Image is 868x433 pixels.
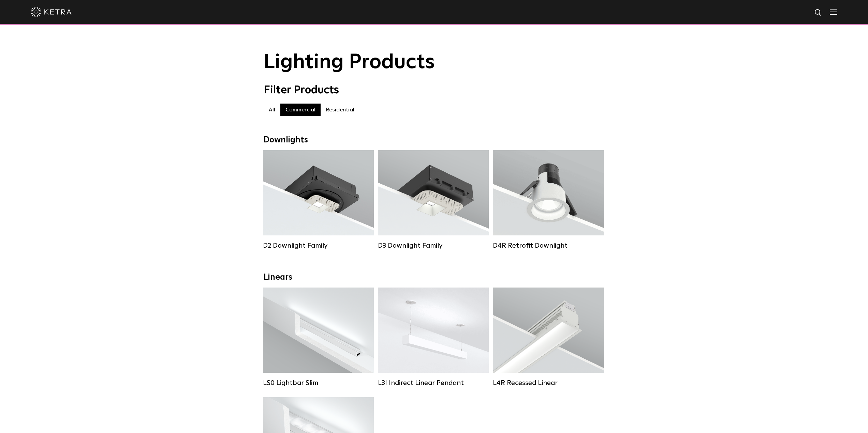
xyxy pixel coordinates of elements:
label: Commercial [280,104,321,116]
div: Linears [264,273,605,282]
a: L3I Indirect Linear Pendant Lumen Output:400 / 600 / 800 / 1000Housing Colors:White / BlackContro... [378,288,489,387]
div: Downlights [264,135,605,145]
div: D3 Downlight Family [378,242,489,250]
div: L3I Indirect Linear Pendant [378,379,489,387]
a: LS0 Lightbar Slim Lumen Output:200 / 350Colors:White / BlackControl:X96 Controller [263,288,374,387]
label: All [264,104,280,116]
a: D4R Retrofit Downlight Lumen Output:800Colors:White / BlackBeam Angles:15° / 25° / 40° / 60°Watta... [493,150,604,250]
div: Filter Products [264,84,605,97]
div: D2 Downlight Family [263,242,374,250]
div: L4R Recessed Linear [493,379,604,387]
label: Residential [321,104,359,116]
a: D2 Downlight Family Lumen Output:1200Colors:White / Black / Gloss Black / Silver / Bronze / Silve... [263,150,374,250]
a: D3 Downlight Family Lumen Output:700 / 900 / 1100Colors:White / Black / Silver / Bronze / Paintab... [378,150,489,250]
img: search icon [814,9,823,17]
img: Hamburger%20Nav.svg [830,9,837,15]
div: D4R Retrofit Downlight [493,242,604,250]
span: Lighting Products [264,52,435,73]
img: ketra-logo-2019-white [31,7,72,17]
a: L4R Recessed Linear Lumen Output:400 / 600 / 800 / 1000Colors:White / BlackControl:Lutron Clear C... [493,288,604,387]
div: LS0 Lightbar Slim [263,379,374,387]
